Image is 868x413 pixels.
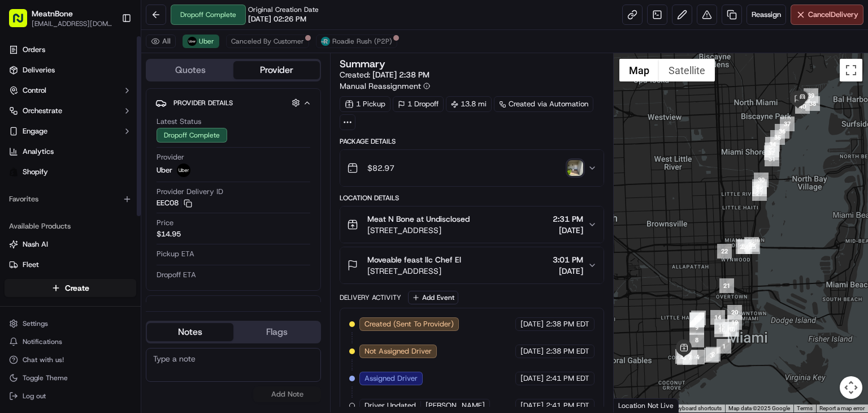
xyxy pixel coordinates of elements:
[520,401,544,411] span: [DATE]
[780,117,795,131] div: 37
[157,187,223,197] span: Provider Delivery ID
[724,322,739,337] div: 18
[744,237,759,252] div: 26
[5,102,136,120] button: Orchestrate
[23,65,55,75] span: Deliveries
[546,373,589,384] span: 2:41 PM EDT
[795,99,810,114] div: 40
[364,346,432,356] span: Not Assigned Driver
[367,254,461,265] span: Moveable feast llc Chef El
[321,37,330,46] img: roadie-logo-v2.jpg
[23,106,62,116] span: Orchestrate
[340,193,604,203] div: Location Details
[723,322,737,337] div: 17
[157,152,184,162] span: Provider
[717,339,731,354] div: 1
[689,320,704,335] div: 9
[805,96,820,111] div: 38
[5,5,117,32] button: MeatnBone[EMAIL_ADDRESS][DOMAIN_NAME]
[23,373,68,382] span: Toggle Theme
[764,145,779,160] div: 32
[248,14,306,24] span: [DATE] 02:26 PM
[752,186,767,201] div: 27
[367,162,394,174] span: $82.97
[5,81,136,100] button: Control
[340,206,604,243] button: Meat N Bone at Undisclosed[STREET_ADDRESS]2:31 PM[DATE]
[736,239,750,254] div: 23
[673,405,722,412] button: Keyboard shortcuts
[727,315,742,330] div: 19
[340,96,390,112] div: 1 Pickup
[765,143,779,157] div: 33
[765,137,780,152] div: 34
[617,398,654,412] a: Open this area in Google Maps (opens a new window)
[5,217,136,235] div: Available Products
[691,311,706,325] div: 13
[704,348,719,363] div: 3
[157,218,173,228] span: Price
[426,401,485,411] span: [PERSON_NAME]
[364,373,418,384] span: Assigned Driver
[23,239,48,249] span: Nash AI
[690,350,705,364] div: 4
[233,61,320,79] button: Provider
[717,244,732,259] div: 22
[797,405,813,411] a: Terms (opens in new tab)
[155,93,311,112] button: Provider Details
[727,305,742,320] div: 20
[340,59,385,69] h3: Summary
[752,10,781,20] span: Reassign
[710,310,725,325] div: 14
[840,376,862,399] button: Map camera controls
[5,122,136,140] button: Engage
[683,350,697,365] div: 7
[5,163,136,181] a: Shopify
[332,37,392,46] span: Roadie Rush (P2P)
[520,373,544,384] span: [DATE]
[775,124,789,139] div: 36
[553,213,583,225] span: 2:31 PM
[553,254,583,265] span: 3:01 PM
[765,152,779,166] div: 31
[5,279,136,297] button: Create
[188,37,197,46] img: uber-new-logo.jpeg
[689,333,704,347] div: 8
[32,8,73,19] button: MeatnBone
[791,5,863,25] button: CancelDelivery
[689,312,704,327] div: 12
[233,323,320,341] button: Flags
[619,59,659,81] button: Show street map
[65,282,89,294] span: Create
[840,59,862,81] button: Toggle fullscreen view
[23,126,47,136] span: Engage
[614,398,679,412] div: Location Not Live
[714,322,729,337] div: 16
[5,370,136,386] button: Toggle Theme
[340,137,604,146] div: Package Details
[23,392,46,401] span: Log out
[367,265,461,277] span: [STREET_ADDRESS]
[23,167,48,177] span: Shopify
[9,260,132,270] a: Fleet
[808,10,858,20] span: Cancel Delivery
[146,35,176,48] button: All
[157,249,194,259] span: Pickup ETA
[183,35,219,48] button: Uber
[177,164,190,177] img: uber-new-logo.jpeg
[5,143,136,161] a: Analytics
[157,270,196,280] span: Dropoff ETA
[372,70,429,80] span: [DATE] 2:38 PM
[367,225,470,236] span: [STREET_ADDRESS]
[9,239,132,249] a: Nash AI
[719,278,734,293] div: 21
[752,179,767,194] div: 29
[752,182,767,196] div: 28
[553,225,583,236] span: [DATE]
[5,61,136,79] a: Deliveries
[340,80,421,92] span: Manual Reassignment
[446,96,492,112] div: 13.8 mi
[706,347,721,362] div: 2
[316,35,397,48] button: Roadie Rush (P2P)
[5,41,136,59] a: Orders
